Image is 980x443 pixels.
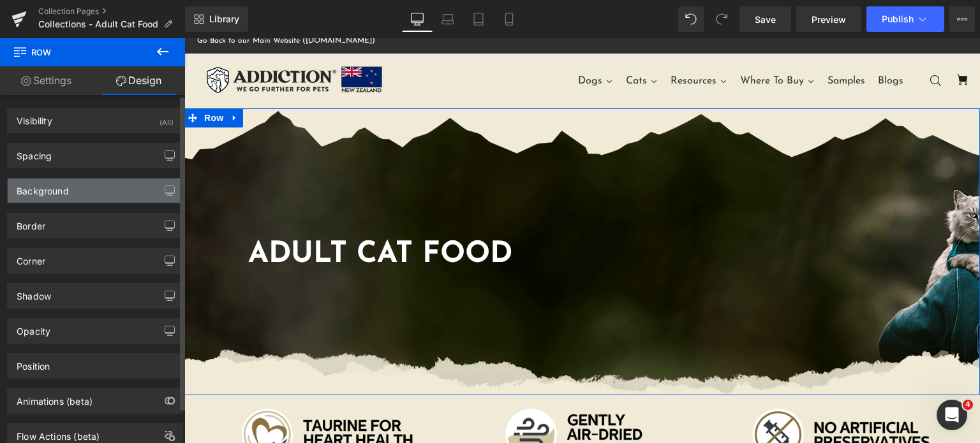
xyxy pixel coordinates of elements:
span: Collections - Adult Cat Food [38,19,158,29]
button: Publish [866,6,944,32]
iframe: Intercom live chat [937,400,967,430]
div: Background [17,178,69,196]
div: Corner [17,249,45,266]
span: Resources [486,36,532,50]
a: Design [93,66,185,95]
h1: ADULT CAT Food [64,198,796,236]
a: Laptop [433,6,463,32]
a: Collection Pages [38,6,185,17]
span: Preview [812,13,846,26]
a: Desktop [402,6,433,32]
div: Position [17,354,50,372]
span: Samples [643,36,681,50]
span: Row [17,70,42,89]
div: Animations (beta) [17,389,93,407]
a: Dogs [387,27,435,59]
a: Resources [480,27,549,59]
span: Library [209,13,239,25]
span: Save [755,13,776,26]
div: (All) [160,108,174,129]
div: Flow Actions (beta) [17,424,100,442]
a: Preview [796,6,861,32]
div: Opacity [17,319,50,337]
span: Publish [882,14,914,24]
button: More [949,6,975,32]
button: Redo [709,6,734,32]
a: Cats [435,27,480,59]
a: Tablet [463,6,494,32]
div: Visibility [17,108,52,126]
button: Undo [678,6,704,32]
div: Shadow [17,284,51,301]
span: Blogs [694,36,719,50]
a: Samples [637,27,687,59]
a: Where To Buy [549,27,637,59]
span: Row [13,38,140,66]
div: Spacing [17,143,52,161]
span: 4 [963,400,973,410]
a: New Library [185,6,248,32]
a: Mobile [494,6,524,32]
span: Dogs [394,36,418,50]
div: Border [17,214,45,231]
a: Expand / Collapse [42,70,59,89]
a: Blogs [687,27,725,59]
span: Where To Buy [556,36,620,50]
span: Cats [442,36,463,50]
